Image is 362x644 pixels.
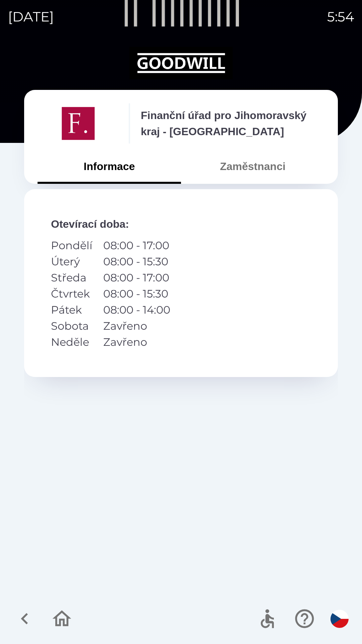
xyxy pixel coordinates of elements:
button: Informace [38,154,181,178]
p: [DATE] [8,7,54,27]
p: Neděle [51,334,93,350]
p: Čtvrtek [51,286,93,302]
p: 5:54 [327,7,354,27]
p: 08:00 - 15:30 [103,286,170,302]
p: Pátek [51,302,93,318]
p: 08:00 - 17:00 [103,270,170,286]
p: Středa [51,270,93,286]
p: 08:00 - 14:00 [103,302,170,318]
p: 08:00 - 15:30 [103,254,170,270]
button: Zaměstnanci [181,154,324,178]
p: Zavřeno [103,318,170,334]
p: Otevírací doba : [51,216,311,232]
img: cd6cf5d7-658b-4e48-a4b5-f97cf786ba3a.png [38,103,118,144]
img: Logo [24,47,338,79]
p: Zavřeno [103,334,170,350]
p: 08:00 - 17:00 [103,237,170,254]
img: cs flag [330,610,349,628]
p: Pondělí [51,237,93,254]
p: Úterý [51,254,93,270]
p: Sobota [51,318,93,334]
p: Finanční úřad pro Jihomoravský kraj - [GEOGRAPHIC_DATA] [141,107,324,140]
